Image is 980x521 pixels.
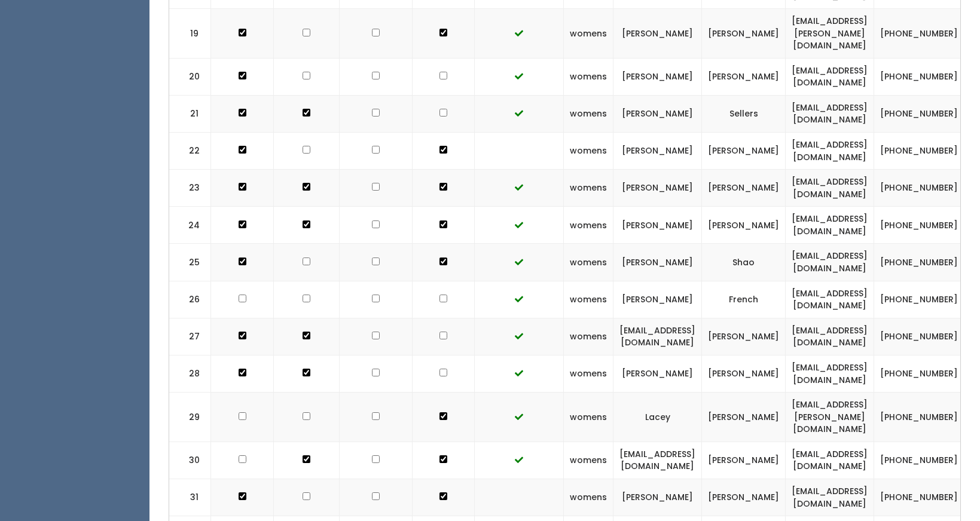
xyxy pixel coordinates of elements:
td: 26 [169,281,211,318]
td: [PERSON_NAME] [702,170,786,207]
td: French [702,281,786,318]
td: womens [564,318,613,355]
td: 29 [169,393,211,442]
td: [PERSON_NAME] [613,281,702,318]
td: [EMAIL_ADDRESS][PERSON_NAME][DOMAIN_NAME] [786,393,874,442]
td: [EMAIL_ADDRESS][DOMAIN_NAME] [786,442,874,479]
td: womens [564,95,613,132]
td: Lacey [613,393,702,442]
td: 27 [169,318,211,355]
td: [PERSON_NAME] [702,58,786,95]
td: [EMAIL_ADDRESS][DOMAIN_NAME] [786,132,874,169]
td: womens [564,393,613,442]
td: [PERSON_NAME] [702,393,786,442]
td: womens [564,479,613,516]
td: [PERSON_NAME] [613,170,702,207]
td: [PERSON_NAME] [613,207,702,244]
td: 22 [169,132,211,169]
td: [EMAIL_ADDRESS][DOMAIN_NAME] [786,95,874,132]
td: womens [564,207,613,244]
td: 31 [169,479,211,516]
td: [PHONE_NUMBER] [874,318,964,355]
td: [EMAIL_ADDRESS][PERSON_NAME][DOMAIN_NAME] [786,8,874,58]
td: Sellers [702,95,786,132]
td: [PERSON_NAME] [613,479,702,516]
td: womens [564,442,613,479]
td: womens [564,132,613,169]
td: Shao [702,244,786,281]
td: 21 [169,95,211,132]
td: [PHONE_NUMBER] [874,132,964,169]
td: 25 [169,244,211,281]
td: [PERSON_NAME] [613,8,702,58]
td: [PHONE_NUMBER] [874,393,964,442]
td: [PERSON_NAME] [702,442,786,479]
td: 28 [169,355,211,392]
td: 30 [169,442,211,479]
td: [PHONE_NUMBER] [874,170,964,207]
td: womens [564,281,613,318]
td: [EMAIL_ADDRESS][DOMAIN_NAME] [786,281,874,318]
td: [PERSON_NAME] [613,132,702,169]
td: [EMAIL_ADDRESS][DOMAIN_NAME] [786,58,874,95]
td: [EMAIL_ADDRESS][DOMAIN_NAME] [613,318,702,355]
td: womens [564,58,613,95]
td: [PERSON_NAME] [613,244,702,281]
td: [PHONE_NUMBER] [874,281,964,318]
td: [PERSON_NAME] [702,8,786,58]
td: [PERSON_NAME] [702,207,786,244]
td: [PHONE_NUMBER] [874,8,964,58]
td: [PHONE_NUMBER] [874,355,964,392]
td: [EMAIL_ADDRESS][DOMAIN_NAME] [786,244,874,281]
td: [PERSON_NAME] [613,58,702,95]
td: [PHONE_NUMBER] [874,244,964,281]
td: [EMAIL_ADDRESS][DOMAIN_NAME] [786,207,874,244]
td: 19 [169,8,211,58]
td: [PHONE_NUMBER] [874,207,964,244]
td: [PHONE_NUMBER] [874,479,964,516]
td: [PERSON_NAME] [702,318,786,355]
td: womens [564,170,613,207]
td: [PHONE_NUMBER] [874,95,964,132]
td: [PERSON_NAME] [702,132,786,169]
td: [EMAIL_ADDRESS][DOMAIN_NAME] [613,442,702,479]
td: [PHONE_NUMBER] [874,58,964,95]
td: 24 [169,207,211,244]
td: 20 [169,58,211,95]
td: 23 [169,170,211,207]
td: [EMAIL_ADDRESS][DOMAIN_NAME] [786,355,874,392]
td: [EMAIL_ADDRESS][DOMAIN_NAME] [786,170,874,207]
td: [PERSON_NAME] [613,355,702,392]
td: [EMAIL_ADDRESS][DOMAIN_NAME] [786,318,874,355]
td: [PERSON_NAME] [702,479,786,516]
td: womens [564,244,613,281]
td: womens [564,355,613,392]
td: [EMAIL_ADDRESS][DOMAIN_NAME] [786,479,874,516]
td: [PERSON_NAME] [613,95,702,132]
td: [PHONE_NUMBER] [874,442,964,479]
td: [PERSON_NAME] [702,355,786,392]
td: womens [564,8,613,58]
